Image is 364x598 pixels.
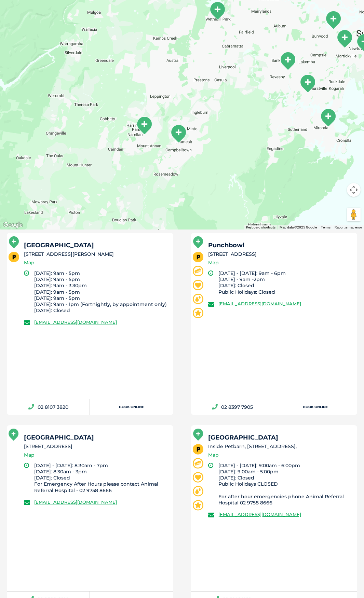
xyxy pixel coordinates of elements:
[34,462,167,493] li: [DATE] - [DATE]: 8:30am - 7pm [DATE]: 8:30am - 3pm [DATE]: Closed For Emergency After Hours pleas...
[218,270,351,295] li: [DATE] - [DATE]: 9am - 6pm [DATE] - 9am -2pm [DATE]: Closed Public Holidays: Closed
[325,11,342,29] div: Five Dock
[208,434,351,441] h5: [GEOGRAPHIC_DATA]
[347,183,361,197] button: Map camera controls
[2,221,24,230] img: Google
[209,1,226,20] div: Wetherill Park
[90,399,173,415] a: Book Online
[208,251,351,258] li: [STREET_ADDRESS]
[24,242,167,248] h5: [GEOGRAPHIC_DATA]
[170,124,187,143] div: Campbelltown
[136,116,153,135] div: Narellan
[280,225,317,229] span: Map data ©2025 Google
[24,443,167,450] li: [STREET_ADDRESS]
[274,399,357,415] a: Book Online
[299,74,316,93] div: Mortdale
[24,451,35,459] a: Map
[218,301,301,306] a: [EMAIL_ADDRESS][DOMAIN_NAME]
[2,221,24,230] a: Open this area in Google Maps (opens a new window)
[218,462,351,506] li: [DATE] - [DATE]: 9:00am - 6:00pm [DATE]: 9:00am - 5:00pm [DATE]: Closed Public Holidays CLOSED Fo...
[208,443,351,450] li: Inside Petbarn, [STREET_ADDRESS],
[24,251,167,258] li: [STREET_ADDRESS][PERSON_NAME]
[320,108,337,127] div: Caringbah
[208,259,219,267] a: Map
[34,319,117,325] a: [EMAIL_ADDRESS][DOMAIN_NAME]
[208,242,351,248] h5: Punchbowl
[347,208,361,221] button: Drag Pegman onto the map to open Street View
[336,29,353,48] div: Livingstone Rd
[279,52,296,70] div: Punchbowl
[34,499,117,505] a: [EMAIL_ADDRESS][DOMAIN_NAME]
[24,259,35,267] a: Map
[208,451,219,459] a: Map
[335,225,362,229] a: Report a map error
[218,512,301,517] a: [EMAIL_ADDRESS][DOMAIN_NAME]
[34,270,167,314] li: [DATE]: 9am - 5pm [DATE]: 9am - 5pm [DATE]: 9am - 3:30pm [DATE]: 9am - 5pm [DATE]: 9am - 5pm [DAT...
[191,399,274,415] a: 02 8397 7905
[7,399,90,415] a: 02 8107 3820
[24,434,167,441] h5: [GEOGRAPHIC_DATA]
[246,225,275,230] button: Keyboard shortcuts
[321,225,331,229] a: Terms (opens in new tab)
